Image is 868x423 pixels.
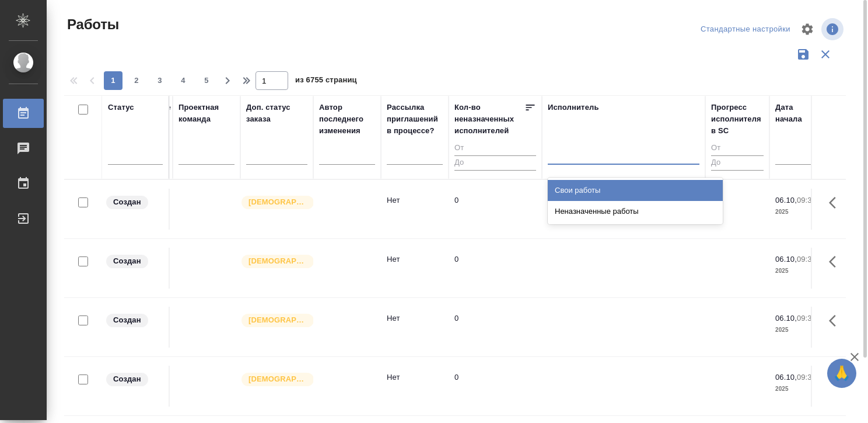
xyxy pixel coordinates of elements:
[295,73,357,90] span: из 6755 страниц
[387,102,443,137] div: Рассылка приглашений в процессе?
[449,307,542,348] td: 0
[319,102,375,137] div: Автор последнего изменения
[113,314,141,326] p: Создан
[821,18,846,40] span: Посмотреть информацию
[174,71,192,90] button: 4
[113,373,141,385] p: Создан
[822,307,850,335] button: Здесь прячутся важные кнопки
[775,255,797,263] p: 06.10,
[246,102,307,125] div: Доп. статус заказа
[698,20,793,39] div: split button
[174,75,192,86] span: 4
[775,265,822,277] p: 2025
[105,372,163,387] div: Заказ еще не согласован с клиентом, искать исполнителей рано
[548,180,723,201] div: Свои работы
[178,102,235,125] div: Проектная команда
[711,102,764,137] div: Прогресс исполнителя в SC
[249,255,307,267] p: [DEMOGRAPHIC_DATA]
[775,383,822,395] p: 2025
[814,43,836,65] button: Сбросить фильтры
[822,366,850,394] button: Здесь прячутся важные кнопки
[548,102,599,113] div: Исполнитель
[381,366,449,407] td: Нет
[792,43,814,65] button: Сохранить фильтры
[127,75,146,86] span: 2
[105,254,163,269] div: Заказ еще не согласован с клиентом, искать исполнителей рано
[197,75,216,86] span: 5
[64,15,119,34] span: Работы
[113,196,141,208] p: Создан
[127,71,146,90] button: 2
[449,189,542,230] td: 0
[454,141,536,156] input: От
[381,189,449,230] td: Нет
[449,366,542,407] td: 0
[775,324,822,336] p: 2025
[381,248,449,289] td: Нет
[827,359,856,388] button: 🙏
[449,248,542,289] td: 0
[822,248,850,276] button: Здесь прячутся важные кнопки
[711,155,764,170] input: До
[249,314,307,326] p: [DEMOGRAPHIC_DATA]
[548,201,723,222] div: Неназначенные работы
[793,15,821,43] span: Настроить таблицу
[797,196,816,204] p: 09:32
[797,314,816,323] p: 09:32
[150,71,169,90] button: 3
[197,71,216,90] button: 5
[150,75,169,86] span: 3
[105,195,163,210] div: Заказ еще не согласован с клиентом, искать исполнителей рано
[454,155,536,170] input: До
[711,141,764,156] input: От
[249,196,307,208] p: [DEMOGRAPHIC_DATA]
[113,255,141,267] p: Создан
[249,373,307,385] p: [DEMOGRAPHIC_DATA]
[775,314,797,323] p: 06.10,
[775,102,810,125] div: Дата начала
[832,361,852,386] span: 🙏
[775,373,797,382] p: 06.10,
[454,102,524,137] div: Кол-во неназначенных исполнителей
[775,196,797,204] p: 06.10,
[108,102,134,113] div: Статус
[381,307,449,348] td: Нет
[822,189,850,217] button: Здесь прячутся важные кнопки
[775,206,822,218] p: 2025
[797,255,816,263] p: 09:32
[797,373,816,382] p: 09:32
[105,313,163,328] div: Заказ еще не согласован с клиентом, искать исполнителей рано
